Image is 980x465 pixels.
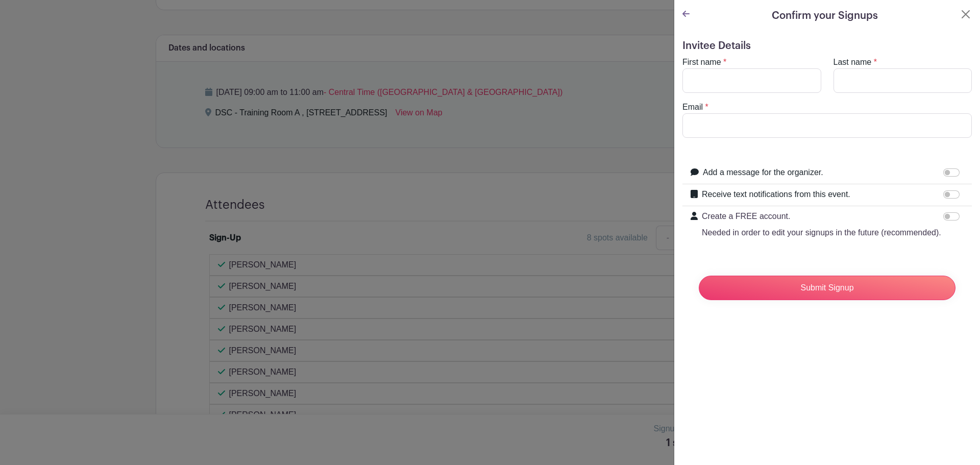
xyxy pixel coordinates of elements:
[682,101,703,113] label: Email
[834,56,872,68] label: Last name
[960,8,972,20] button: Close
[699,276,955,300] input: Submit Signup
[702,227,941,239] p: Needed in order to edit your signups in the future (recommended).
[702,188,850,201] label: Receive text notifications from this event.
[682,56,721,68] label: First name
[772,8,878,23] h5: Confirm your Signups
[703,166,823,179] label: Add a message for the organizer.
[682,40,972,52] h5: Invitee Details
[702,210,941,223] p: Create a FREE account.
